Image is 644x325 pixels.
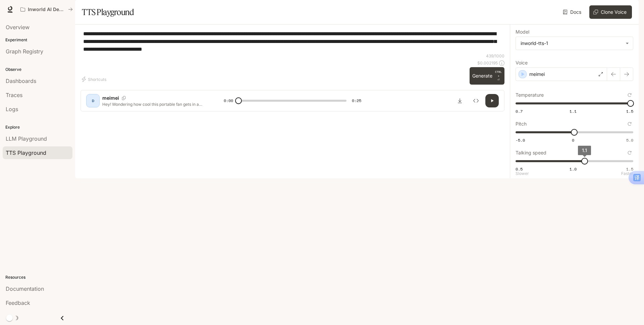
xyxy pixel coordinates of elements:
[102,101,208,107] p: Hey! Wondering how cool this portable fan gets in a heat wave? Keep watching. Alright, turn it on...
[88,95,98,106] div: D
[516,166,523,172] span: 0.5
[495,70,502,82] p: ⏎
[516,108,523,114] span: 0.7
[516,30,529,34] p: Model
[516,93,544,97] p: Temperature
[477,60,498,66] p: $ 0.002195
[469,94,483,107] button: Inspect
[626,137,633,143] span: 5.0
[82,5,134,19] h1: TTS Playground
[486,53,504,59] p: 439 / 1000
[626,91,633,99] button: Reset to default
[561,5,584,19] a: Docs
[80,74,109,85] button: Shortcuts
[495,70,502,78] p: CTRL +
[516,137,525,143] span: -5.0
[621,172,633,176] p: Faster
[516,37,633,50] div: inworld-tts-1
[119,96,128,100] button: Copy Voice ID
[224,97,233,104] span: 0:00
[352,97,361,104] span: 0:25
[453,94,467,107] button: Download audio
[626,120,633,128] button: Reset to default
[570,166,577,172] span: 1.0
[516,150,546,155] p: Talking speed
[529,71,545,78] p: meimei
[516,122,527,126] p: Pitch
[28,7,65,12] p: Inworld AI Demos
[470,67,504,85] button: GenerateCTRL +⏎
[626,149,633,156] button: Reset to default
[516,172,529,176] p: Slower
[521,40,622,47] div: inworld-tts-1
[626,108,633,114] span: 1.5
[626,166,633,172] span: 1.5
[589,5,632,19] button: Clone Voice
[572,137,574,143] span: 0
[102,95,119,101] p: meimei
[582,147,587,153] span: 1.1
[17,3,76,16] button: All workspaces
[516,60,528,65] p: Voice
[570,108,577,114] span: 1.1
